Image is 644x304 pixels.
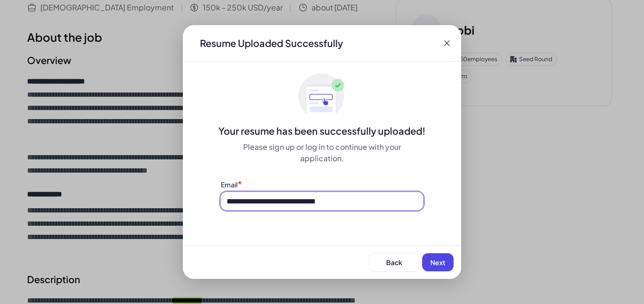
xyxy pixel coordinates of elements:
span: Next [430,258,445,267]
div: Resume Uploaded Successfully [192,37,350,50]
button: Next [422,253,454,271]
span: Back [386,258,402,267]
button: Back [369,253,418,271]
div: Your resume has been successfully uploaded! [183,124,461,138]
div: Please sign up or log in to continue with your application. [221,141,423,164]
img: ApplyedMaskGroup3.svg [298,73,346,120]
label: Email [221,180,237,189]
